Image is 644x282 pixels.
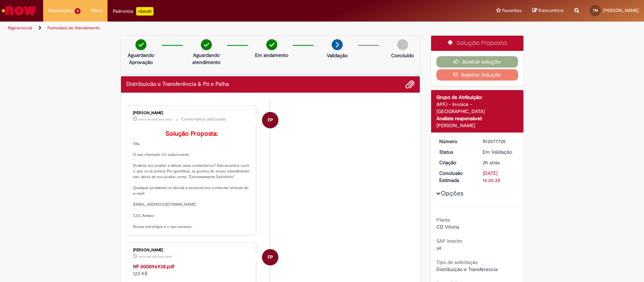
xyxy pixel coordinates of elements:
[75,8,81,14] span: 3
[124,52,158,66] p: Aguardando Aprovação
[593,8,598,13] span: TM
[431,36,523,51] div: Solução Proposta
[113,7,153,16] div: Padroniza
[8,25,32,31] a: Página inicial
[262,112,278,128] div: Filipe Passos
[434,138,477,145] dt: Número
[436,101,518,115] div: APFJ - Invoice - [GEOGRAPHIC_DATA]
[5,22,424,35] ul: Trilhas de página
[262,249,278,265] div: Filipe Passos
[436,122,518,129] div: [PERSON_NAME]
[126,81,229,88] h2: Distribuicão e Transferência & Pó e Palha Histórico de tíquete
[603,7,639,13] span: [PERSON_NAME]
[133,111,251,115] div: [PERSON_NAME]
[405,80,414,89] button: Adicionar anexos
[532,7,564,14] a: Rascunhos
[166,130,218,138] b: Solução Proposta:
[434,170,477,184] dt: Conclusão Estimada
[138,117,172,122] span: cerca de uma hora atrás
[91,7,102,14] span: More
[436,224,459,230] span: CD Vitoria
[434,159,477,166] dt: Criação
[434,148,477,155] dt: Status
[332,39,343,50] img: arrow-next.png
[436,56,518,67] button: Aceitar solução
[138,254,172,259] span: cerca de uma hora atrás
[133,248,251,252] div: [PERSON_NAME]
[483,138,516,145] div: R13577725
[133,130,251,230] p: Olá, O seu chamado foi solucionado. Poderia nos avaliar e deixar seus comentários? Adoraríamos ou...
[266,39,277,50] img: check-circle-green.png
[255,52,288,59] p: Em andamento
[391,52,414,59] p: Concluído
[201,39,212,50] img: check-circle-green.png
[436,69,518,81] button: Rejeitar Solução
[135,39,146,50] img: check-circle-green.png
[436,266,498,272] span: Distribuição e Transferencia
[436,94,518,101] div: Grupo de Atribuição:
[136,7,153,16] p: +GenAi
[133,263,174,270] a: NF 000096938.pdf
[181,116,226,122] small: Comentários adicionais
[483,159,500,166] time: 29/09/2025 15:26:31
[47,25,100,31] a: Formulário de Atendimento
[483,170,516,184] div: [DATE] 16:26:35
[48,7,73,14] span: Requisições
[502,7,522,14] span: Favoritos
[268,112,273,129] span: FP
[138,254,172,259] time: 29/09/2025 15:54:25
[538,7,564,14] span: Rascunhos
[133,263,251,277] div: 123 KB
[189,52,224,66] p: Aguardando atendimento
[397,39,408,50] img: img-circle-grey.png
[483,159,516,166] div: 29/09/2025 15:26:31
[138,117,172,122] time: 29/09/2025 15:54:32
[436,115,518,122] div: Analista responsável:
[327,52,348,59] p: Validação
[436,259,478,265] b: Tipo de solicitação
[1,4,37,18] img: ServiceNow
[436,245,441,251] span: s4
[436,238,462,244] b: SAP Interim
[483,148,516,155] div: Em Validação
[268,249,273,266] span: FP
[483,159,500,166] span: 2h atrás
[436,217,450,223] b: Planta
